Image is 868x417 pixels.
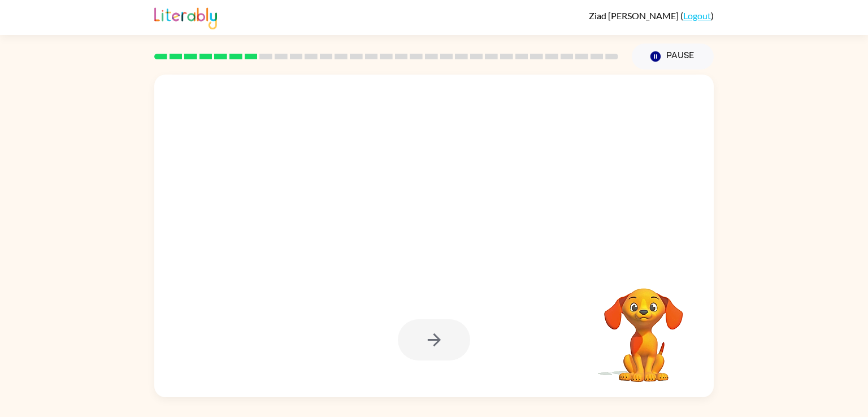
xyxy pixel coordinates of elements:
button: Pause [632,44,714,69]
img: Literably [154,5,217,29]
div: ( ) [589,10,714,21]
video: Your browser must support playing .mp4 files to use Literably. Please try using another browser. [587,271,700,384]
span: Ziad [PERSON_NAME] [589,10,680,21]
a: Logout [683,10,711,21]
